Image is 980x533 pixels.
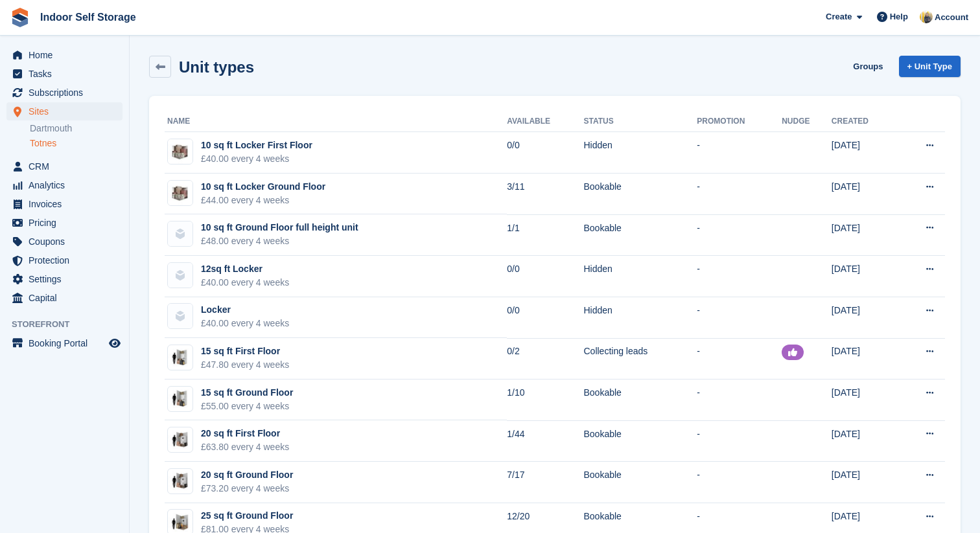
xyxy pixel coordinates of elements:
td: 0/2 [507,338,583,380]
a: menu [6,176,122,194]
div: 12sq ft Locker [201,262,289,276]
div: 15 sq ft Ground Floor [201,386,293,400]
td: [DATE] [832,338,897,380]
span: Tasks [29,65,106,83]
a: menu [6,65,122,83]
img: blank-unit-type-icon-ffbac7b88ba66c5e286b0e438baccc4b9c83835d4c34f86887a83fc20ec27e7b.svg [168,221,192,246]
td: - [697,462,782,503]
div: 20 sq ft First Floor [201,427,289,440]
td: Bookable [584,380,697,421]
a: menu [6,46,122,64]
a: menu [6,157,122,176]
span: Subscriptions [29,84,106,102]
a: menu [6,289,122,307]
span: CRM [29,157,106,176]
td: [DATE] [832,380,897,421]
td: - [697,420,782,462]
span: Help [890,10,908,23]
img: 15-sqft-unit.jpg [168,389,192,408]
th: Status [584,111,697,132]
img: stora-icon-8386f47178a22dfd0bd8f6a31ec36ba5ce8667c1dd55bd0f319d3a0aa187defe.svg [10,8,30,27]
div: £47.80 every 4 weeks [201,358,289,372]
div: £63.80 every 4 weeks [201,440,289,454]
td: - [697,297,782,339]
td: [DATE] [832,462,897,503]
span: Home [29,46,106,64]
a: Preview store [107,335,122,351]
td: - [697,214,782,256]
a: menu [6,84,122,102]
span: Protection [29,251,106,269]
span: Booking Portal [29,334,106,352]
div: 20 sq ft Ground Floor [201,468,293,482]
h2: Unit types [179,58,254,76]
img: Locker%20Medium%201%20-%20Plain.jpg [168,181,192,205]
a: menu [6,214,122,232]
img: blank-unit-type-icon-ffbac7b88ba66c5e286b0e438baccc4b9c83835d4c34f86887a83fc20ec27e7b.svg [168,263,192,288]
a: Dartmouth [30,122,122,135]
div: £40.00 every 4 weeks [201,317,289,330]
a: + Unit Type [899,56,961,77]
a: menu [6,232,122,251]
a: menu [6,102,122,120]
div: £48.00 every 4 weeks [201,234,358,248]
img: blank-unit-type-icon-ffbac7b88ba66c5e286b0e438baccc4b9c83835d4c34f86887a83fc20ec27e7b.svg [168,304,192,328]
div: 10 sq ft Locker First Floor [201,139,312,152]
a: menu [6,195,122,213]
div: £40.00 every 4 weeks [201,152,312,166]
img: Locker%20Medium%201%20-%20Plain.jpg [168,139,192,164]
td: Collecting leads [584,338,697,380]
td: Bookable [584,214,697,256]
span: Sites [29,102,106,120]
span: Capital [29,289,106,307]
div: 25 sq ft Ground Floor [201,509,293,523]
span: Invoices [29,195,106,213]
td: - [697,256,782,297]
a: Totnes [30,137,122,150]
a: menu [6,270,122,288]
a: Indoor Self Storage [35,6,141,28]
div: Locker [201,303,289,317]
th: Nudge [782,111,832,132]
td: [DATE] [832,256,897,297]
td: Hidden [584,297,697,339]
span: Settings [29,270,106,288]
img: 25-sqft-unit.jpg [168,513,192,532]
td: [DATE] [832,297,897,339]
td: [DATE] [832,214,897,256]
span: Account [935,11,968,24]
a: Groups [848,56,888,77]
img: 20-sqft-unit.jpg [168,431,192,449]
td: - [697,380,782,421]
div: £73.20 every 4 weeks [201,482,293,495]
span: Coupons [29,232,106,251]
div: £55.00 every 4 weeks [201,400,293,413]
td: [DATE] [832,420,897,462]
td: Bookable [584,174,697,215]
td: 1/1 [507,214,583,256]
span: Analytics [29,176,106,194]
span: Pricing [29,214,106,232]
div: 10 sq ft Locker Ground Floor [201,180,325,194]
div: £40.00 every 4 weeks [201,276,289,289]
td: - [697,338,782,380]
td: Hidden [584,256,697,297]
img: 15-sqft-unit.jpg [168,348,192,367]
td: - [697,132,782,174]
td: Bookable [584,420,697,462]
td: 3/11 [507,174,583,215]
td: [DATE] [832,132,897,174]
td: Bookable [584,462,697,503]
th: Name [165,111,507,132]
td: 0/0 [507,256,583,297]
div: 10 sq ft Ground Floor full height unit [201,221,358,234]
span: Create [826,10,852,23]
a: menu [6,251,122,269]
a: menu [6,334,122,352]
td: Hidden [584,132,697,174]
td: 0/0 [507,297,583,339]
th: Available [507,111,583,132]
td: [DATE] [832,174,897,215]
img: 20-sqft-unit.jpg [168,471,192,490]
td: 1/10 [507,380,583,421]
